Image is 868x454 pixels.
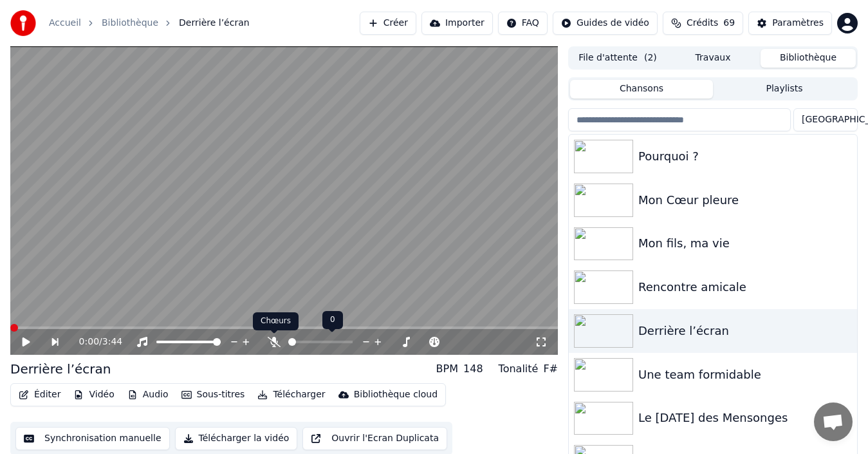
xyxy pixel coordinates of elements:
div: Derrière l’écran [10,360,111,378]
button: Éditer [14,386,66,404]
button: Synchronisation manuelle [15,427,170,450]
div: / [79,336,110,348]
div: BPM [436,361,458,377]
div: Pourquoi ? [638,147,852,166]
button: Paramètres [748,12,832,35]
div: F# [543,361,558,377]
div: Mon fils, ma vie [638,234,852,252]
span: ( 2 ) [644,52,657,64]
span: 69 [723,17,735,30]
nav: breadcrumb [49,17,250,30]
button: Audio [122,386,174,404]
button: Travaux [665,49,761,68]
span: Crédits [687,17,718,30]
div: Derrière l’écran [638,322,852,340]
div: 148 [463,361,483,377]
span: Derrière l’écran [179,17,250,30]
button: Playlists [713,80,856,99]
button: Télécharger la vidéo [175,427,298,450]
a: Accueil [49,17,81,30]
div: Chœurs [253,312,299,330]
span: 0:00 [79,336,99,348]
button: Sous-titres [176,386,250,404]
button: Crédits69 [663,12,743,35]
a: Bibliothèque [102,17,158,30]
button: FAQ [498,12,548,35]
div: Ouvrir le chat [814,402,853,441]
button: Bibliothèque [761,49,856,68]
div: Rencontre amicale [638,278,852,296]
div: Mon Cœur pleure [638,191,852,209]
span: 3:44 [102,336,122,348]
div: Tonalité [499,361,539,377]
button: Chansons [570,80,713,99]
button: Ouvrir l'Ecran Duplicata [302,427,447,450]
button: Vidéo [68,386,119,404]
button: Télécharger [252,386,330,404]
img: youka [10,10,36,36]
button: Créer [360,12,416,35]
div: 0 [322,311,343,329]
div: Paramètres [772,17,824,30]
div: Bibliothèque cloud [354,388,438,401]
div: Le [DATE] des Mensonges [638,409,852,427]
button: File d'attente [570,49,665,68]
div: Une team formidable [638,366,852,384]
button: Guides de vidéo [553,12,658,35]
button: Importer [421,12,493,35]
